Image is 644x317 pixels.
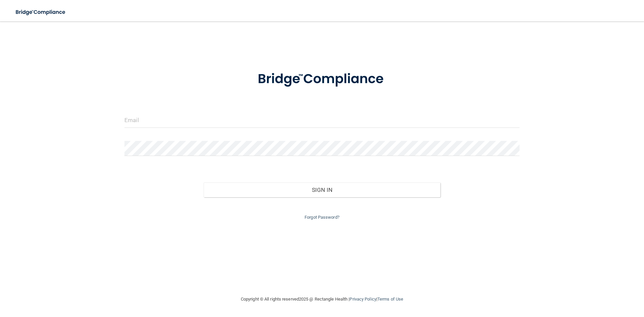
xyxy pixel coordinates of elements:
[350,297,376,302] a: Privacy Policy
[124,113,520,128] input: Email
[377,297,403,302] a: Terms of Use
[204,182,441,197] button: Sign In
[200,288,444,310] div: Copyright © All rights reserved 2025 @ Rectangle Health | |
[305,215,339,220] a: Forgot Password?
[244,62,400,97] img: bridge_compliance_login_screen.278c3ca4.svg
[10,5,72,19] img: bridge_compliance_login_screen.278c3ca4.svg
